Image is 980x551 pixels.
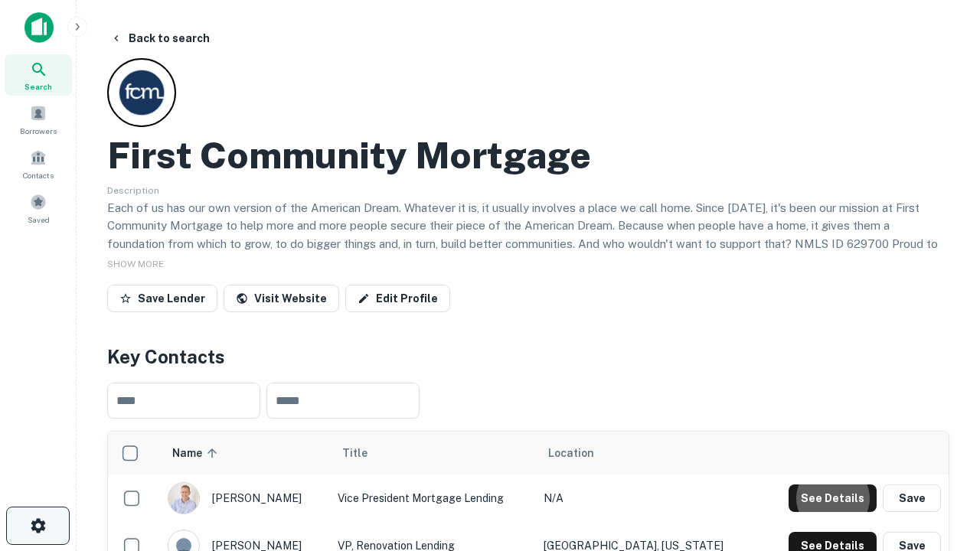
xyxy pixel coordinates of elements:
[789,484,877,512] button: See Details
[23,169,54,181] span: Contacts
[107,133,591,178] h2: First Community Mortgage
[24,12,54,43] img: capitalize-icon.png
[104,24,216,52] button: Back to search
[20,125,57,137] span: Borrowers
[5,187,72,229] a: Saved
[5,54,72,96] a: Search
[903,429,980,502] iframe: Chat Widget
[5,143,72,184] a: Contacts
[5,99,72,140] a: Borrowers
[28,214,50,226] span: Saved
[160,432,330,474] th: Name
[536,474,758,522] td: N/A
[536,432,758,474] th: Location
[330,432,536,474] th: Title
[107,259,164,269] span: SHOW MORE
[168,482,322,514] div: [PERSON_NAME]
[107,185,159,196] span: Description
[548,444,594,462] span: Location
[342,444,387,462] span: Title
[24,80,52,93] span: Search
[883,484,941,512] button: Save
[168,483,199,514] img: 1520878720083
[330,474,536,522] td: Vice President Mortgage Lending
[107,285,217,312] button: Save Lender
[224,285,339,312] a: Visit Website
[172,444,222,462] span: Name
[107,199,949,271] p: Each of us has our own version of the American Dream. Whatever it is, it usually involves a place...
[107,343,949,370] h4: Key Contacts
[345,285,450,312] a: Edit Profile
